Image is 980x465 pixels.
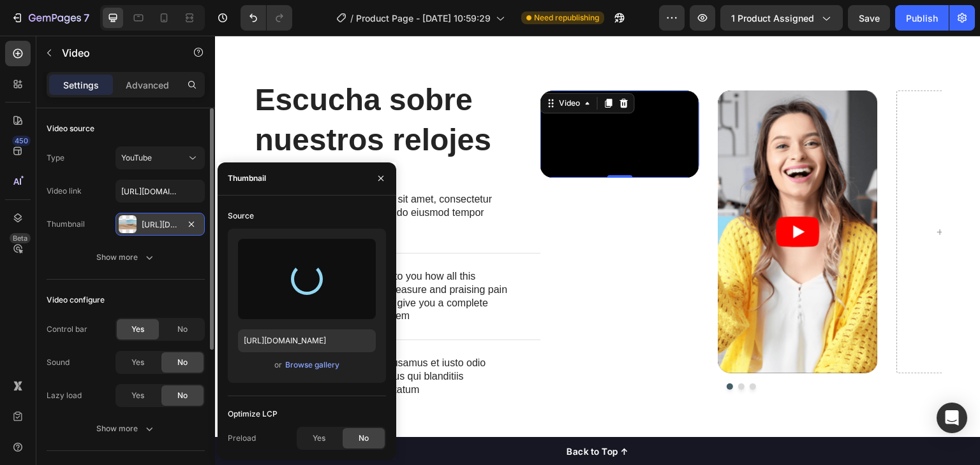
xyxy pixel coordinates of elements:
[512,348,518,354] button: Dot
[47,294,105,306] div: Video configure
[350,11,353,25] span: /
[63,78,99,92] p: Settings
[228,408,278,420] div: Optimize LCP
[177,357,188,368] span: No
[47,357,70,368] div: Sound
[241,5,292,31] div: Undo/Redo
[121,153,152,162] span: YouTube
[356,11,491,25] span: Product Page - [DATE] 10:59:29
[142,219,179,231] div: [URL][DOMAIN_NAME]
[274,357,282,373] span: or
[937,403,967,433] div: Open Intercom Messenger
[228,433,256,444] div: Preload
[96,422,156,435] div: Show more
[131,357,144,368] span: Yes
[10,233,31,243] div: Beta
[228,173,266,184] div: Thumbnail
[313,433,325,444] span: Yes
[285,359,339,371] div: Browse gallery
[47,324,87,335] div: Control bar
[5,5,95,31] button: 7
[285,359,340,371] button: Browse gallery
[238,329,376,352] input: https://example.com/image.jpg
[115,147,205,169] button: YouTube
[848,5,890,31] button: Save
[731,11,814,25] span: 1 product assigned
[131,390,144,401] span: Yes
[47,218,85,230] div: Thumbnail
[126,78,169,92] p: Advanced
[895,5,949,31] button: Publish
[325,55,484,142] iframe: Video
[115,180,205,203] input: Insert video url here
[12,136,31,146] div: 450
[47,246,205,269] button: Show more
[535,348,541,354] button: Dot
[352,409,414,422] div: Back to Top ↑
[906,11,938,25] div: Publish
[47,417,205,440] button: Show more
[177,390,188,401] span: No
[96,251,156,264] div: Show more
[177,324,188,335] span: No
[47,185,82,197] div: Video link
[720,5,843,31] button: 1 product assigned
[47,390,82,401] div: Lazy load
[561,181,605,211] button: Play
[47,123,94,134] div: Video source
[859,13,880,24] span: Save
[62,45,170,61] p: Video
[341,62,367,73] div: Video
[534,12,599,24] span: Need republishing
[84,10,89,25] p: 7
[228,210,254,222] div: Source
[359,433,369,444] span: No
[523,348,530,354] button: Dot
[47,152,64,164] div: Type
[131,324,144,335] span: Yes
[215,36,980,465] iframe: Design area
